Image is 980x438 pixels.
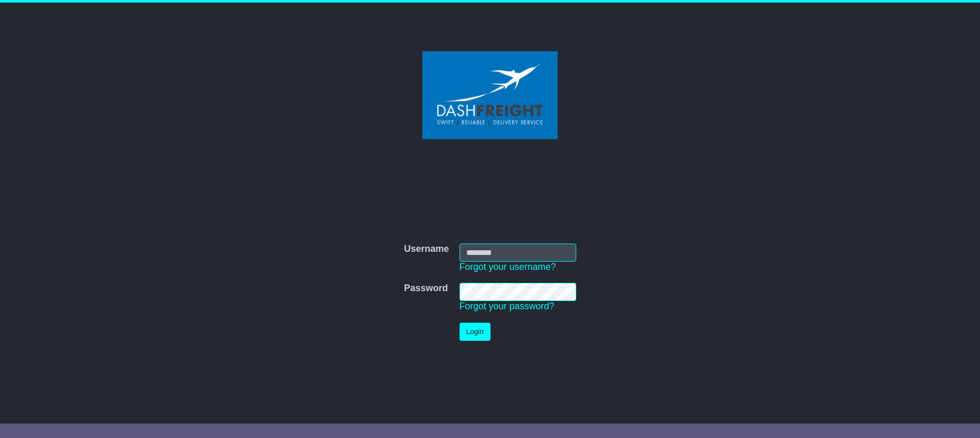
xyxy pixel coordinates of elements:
label: Password [404,283,448,294]
img: Dash Freight [422,51,558,139]
label: Username [404,244,449,255]
button: Login [460,323,491,341]
a: Forgot your username? [460,262,556,272]
a: Forgot your password? [460,301,555,311]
